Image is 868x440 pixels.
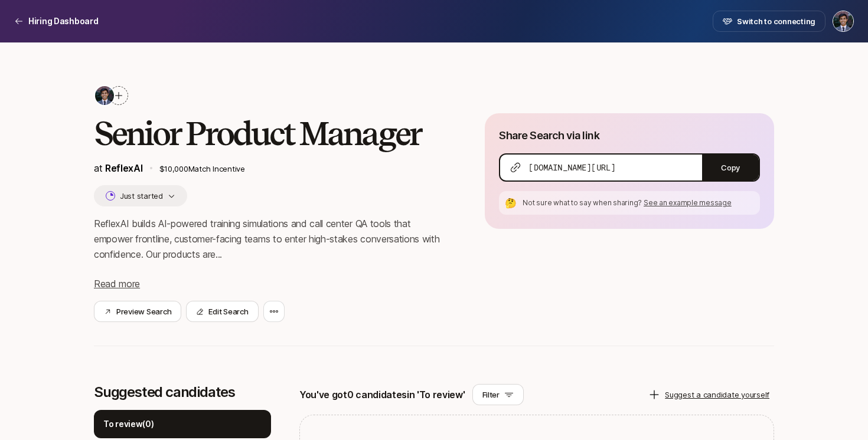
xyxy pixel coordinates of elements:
p: Share Search via link [499,127,599,144]
p: at [94,160,143,176]
p: Not sure what to say when sharing? [523,198,755,208]
button: Filter [472,384,524,405]
span: See an example message [644,198,732,207]
button: Copy [702,155,759,180]
span: Read more [94,278,140,290]
p: You've got 0 candidates in 'To review' [299,387,465,402]
img: 4640b0e7_2b03_4c4f_be34_fa460c2e5c38.jpg [95,86,114,105]
button: Edit Search [186,301,258,322]
button: Avi Saraf [833,11,854,32]
p: Hiring Dashboard [28,14,99,28]
img: Avi Saraf [833,11,853,31]
div: 🤔 [504,196,518,210]
button: Just started [94,185,187,206]
a: ReflexAI [105,162,142,174]
span: Switch to connecting [737,15,815,27]
button: Preview Search [94,301,181,322]
h2: Senior Product Manager [94,116,447,151]
p: Suggest a candidate yourself [665,389,769,400]
p: ReflexAI builds AI-powered training simulations and call center QA tools that empower frontline, ... [94,216,447,262]
span: [DOMAIN_NAME][URL] [528,162,615,173]
p: To review ( 0 ) [103,417,154,431]
p: $10,000 Match Incentive [159,163,448,175]
p: Suggested candidates [94,384,271,400]
button: Switch to connecting [713,11,825,32]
